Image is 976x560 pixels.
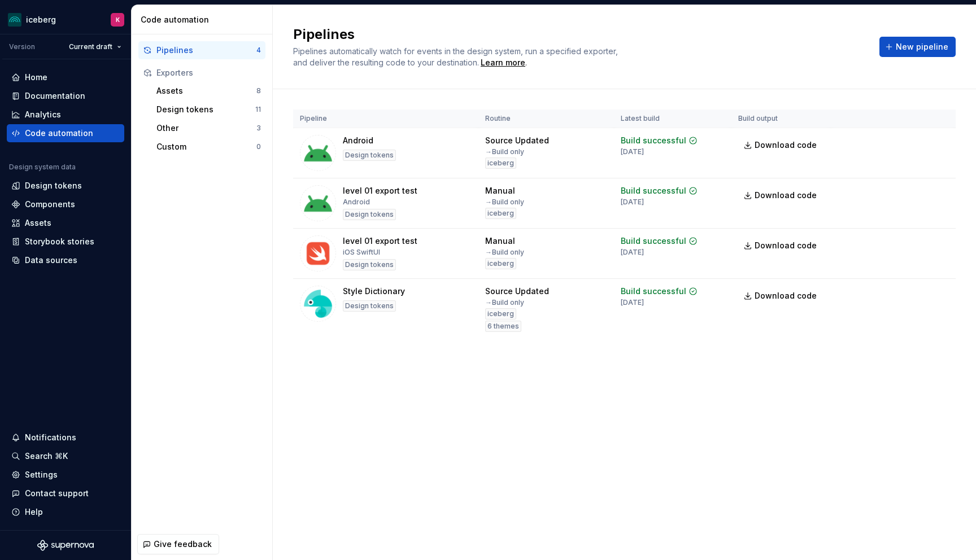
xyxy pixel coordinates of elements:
[343,235,417,247] div: level 01 export test
[7,484,124,502] button: Contact support
[156,45,256,56] div: Pipelines
[755,139,817,151] span: Download code
[25,90,85,102] div: Documentation
[138,41,265,59] a: Pipelines4
[116,15,120,24] div: K
[25,128,93,139] div: Code automation
[154,539,212,550] span: Give feedback
[25,109,61,120] div: Analytics
[9,163,76,172] div: Design system data
[7,195,124,213] a: Components
[485,308,516,320] div: iceberg
[621,185,686,196] div: Build successful
[738,135,824,155] a: Download code
[343,198,370,207] div: Android
[487,322,519,331] span: 6 themes
[156,104,255,115] div: Design tokens
[7,177,124,195] a: Design tokens
[25,469,58,480] div: Settings
[25,217,51,229] div: Assets
[293,110,478,128] th: Pipeline
[738,286,824,306] a: Download code
[152,119,265,137] button: Other3
[485,286,549,297] div: Source Updated
[156,123,256,134] div: Other
[7,87,124,105] a: Documentation
[485,235,515,247] div: Manual
[621,286,686,297] div: Build successful
[25,432,76,443] div: Notifications
[343,286,405,297] div: Style Dictionary
[152,138,265,156] button: Custom0
[7,447,124,465] button: Search ⌘K
[343,185,417,196] div: level 01 export test
[64,39,127,55] button: Current draft
[7,68,124,86] a: Home
[256,124,261,133] div: 3
[731,110,831,128] th: Build output
[256,86,261,95] div: 8
[343,248,380,257] div: iOS SwiftUI
[343,259,396,270] div: Design tokens
[69,42,112,51] span: Current draft
[256,142,261,151] div: 0
[141,14,268,25] div: Code automation
[255,105,261,114] div: 11
[755,290,817,301] span: Download code
[485,135,549,146] div: Source Updated
[485,248,524,257] div: → Build only
[485,158,516,169] div: iceberg
[25,488,89,499] div: Contact support
[293,46,620,67] span: Pipelines automatically watch for events in the design system, run a specified exporter, and deli...
[7,428,124,447] button: Notifications
[156,67,261,78] div: Exporters
[7,251,124,269] a: Data sources
[256,46,261,55] div: 4
[137,534,219,554] button: Give feedback
[343,209,396,220] div: Design tokens
[485,208,516,219] div: iceberg
[485,185,515,196] div: Manual
[25,72,47,83] div: Home
[26,14,56,25] div: iceberg
[879,37,956,57] button: New pipeline
[738,235,824,256] a: Download code
[2,7,129,32] button: icebergK
[7,214,124,232] a: Assets
[343,135,373,146] div: Android
[621,248,644,257] div: [DATE]
[152,100,265,119] button: Design tokens11
[343,150,396,161] div: Design tokens
[7,233,124,251] a: Storybook stories
[621,147,644,156] div: [DATE]
[7,503,124,521] button: Help
[481,57,525,68] a: Learn more
[621,298,644,307] div: [DATE]
[156,85,256,97] div: Assets
[478,110,614,128] th: Routine
[7,466,124,484] a: Settings
[7,124,124,142] a: Code automation
[485,147,524,156] div: → Build only
[755,240,817,251] span: Download code
[621,135,686,146] div: Build successful
[896,41,948,53] span: New pipeline
[25,180,82,191] div: Design tokens
[485,258,516,269] div: iceberg
[152,82,265,100] button: Assets8
[485,198,524,207] div: → Build only
[156,141,256,152] div: Custom
[485,298,524,307] div: → Build only
[25,506,43,518] div: Help
[621,198,644,207] div: [DATE]
[614,110,731,128] th: Latest build
[8,13,21,27] img: 418c6d47-6da6-4103-8b13-b5999f8989a1.png
[37,540,94,551] svg: Supernova Logo
[7,106,124,124] a: Analytics
[293,25,866,43] h2: Pipelines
